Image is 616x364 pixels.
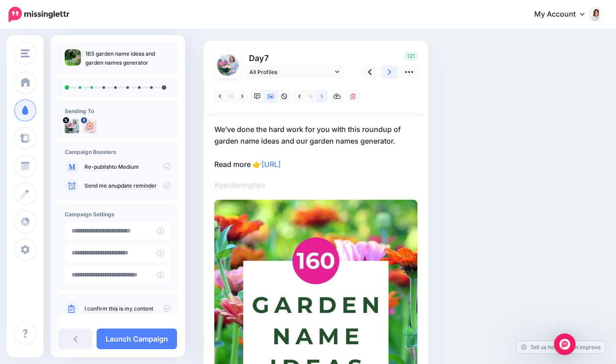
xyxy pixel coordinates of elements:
p: Send me an [84,182,171,190]
a: All Profiles [245,66,344,79]
img: 61987462_2456050554413301_2772378441557737472_o-bsa93020.jpg [83,119,97,133]
a: Re-publish [84,163,112,171]
h4: Sending To [65,108,171,114]
a: My Account [525,4,603,26]
p: Day [245,52,345,65]
span: All Profiles [249,67,333,77]
p: We’ve done the hard work for you with this roundup of garden name ideas and our garden names gene... [214,123,417,170]
span: 121 [404,52,417,61]
h4: Campaign Boosters [65,149,171,155]
img: JFb282F5-20705.jpg [217,54,239,76]
img: menu.png [21,49,30,57]
p: to Medium [84,163,171,171]
a: Tell us how we can improve [517,341,605,353]
span: 7 [264,53,269,63]
img: Missinglettr [9,7,69,22]
a: update reminder [115,182,157,189]
img: JFb282F5-20705.jpg [65,119,79,133]
p: 165 garden name ideas and garden names generator [85,49,171,67]
h4: Campaign Settings [65,211,171,218]
img: 625955be34a059c3f76329fb8e1ef72c_thumb.jpg [65,49,81,66]
a: I confirm this is my content [84,305,153,312]
p: #gardeningtips [214,179,417,191]
a: [URL] [261,160,281,169]
div: Open Intercom Messenger [554,333,576,355]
